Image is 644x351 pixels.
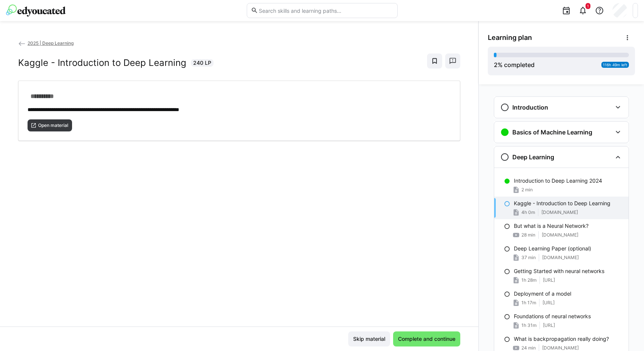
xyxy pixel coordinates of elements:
[542,232,578,238] span: [DOMAIN_NAME]
[494,60,535,69] div: % completed
[494,61,498,69] span: 2
[514,177,602,185] p: Introduction to Deep Learning 2024
[521,209,535,215] span: 4h 0m
[514,313,591,320] p: Foundations of neural networks
[543,322,555,328] span: [URL]
[258,7,393,14] input: Search skills and learning paths…
[514,267,604,275] p: Getting Started with neural networks
[352,335,386,343] span: Skip material
[28,40,74,46] span: 2025 | Deep Learning
[193,59,211,67] span: 240 LP
[521,300,536,306] span: 1h 17m
[521,345,536,351] span: 24 min
[18,57,186,69] h2: Kaggle - Introduction to Deep Learning
[521,255,536,261] span: 37 min
[603,63,627,67] span: 116h 49m left
[18,40,74,46] a: 2025 | Deep Learning
[512,153,554,161] h3: Deep Learning
[37,122,69,128] span: Open material
[348,331,390,346] button: Skip material
[512,104,548,111] h3: Introduction
[514,222,589,230] p: But what is a Neural Network?
[521,232,535,238] span: 28 min
[521,322,536,328] span: 1h 31m
[543,300,555,306] span: [URL]
[521,277,536,283] span: 1h 28m
[543,277,555,283] span: [URL]
[28,119,72,131] button: Open material
[521,187,533,193] span: 2 min
[514,290,571,298] p: Deployment of a model
[488,34,532,42] span: Learning plan
[512,128,592,136] h3: Basics of Machine Learning
[587,4,589,8] span: 1
[397,335,456,343] span: Complete and continue
[514,245,591,252] p: Deep Learning Paper (optional)
[541,209,578,215] span: [DOMAIN_NAME]
[393,331,460,346] button: Complete and continue
[542,255,579,261] span: [DOMAIN_NAME]
[542,345,579,351] span: [DOMAIN_NAME]
[514,335,609,343] p: What is backpropagation really doing?
[514,200,610,207] p: Kaggle - Introduction to Deep Learning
